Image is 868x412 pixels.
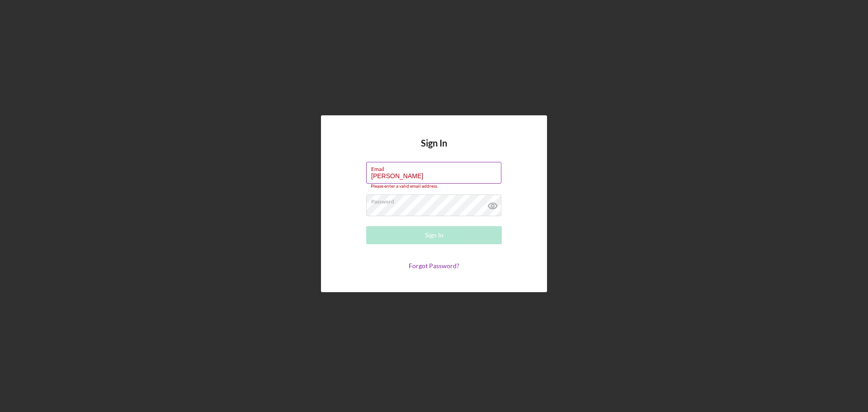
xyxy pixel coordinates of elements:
h4: Sign In [421,138,447,162]
a: Forgot Password? [409,262,459,270]
div: Sign In [425,226,443,244]
button: Sign In [366,226,502,244]
div: Please enter a valid email address. [366,184,502,189]
label: Email [371,162,501,172]
label: Password [371,195,501,205]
